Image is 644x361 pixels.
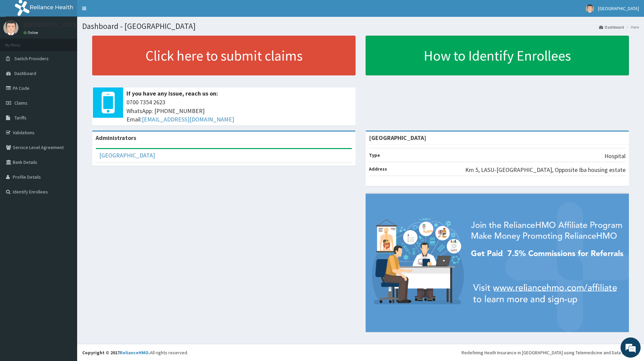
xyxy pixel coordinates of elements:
h1: Dashboard - [GEOGRAPHIC_DATA] [82,22,639,31]
a: Click here to submit claims [92,36,356,75]
a: Online [23,30,40,35]
span: Dashboard [14,70,36,76]
footer: All rights reserved. [77,344,644,361]
a: RelianceHMO [120,350,149,356]
b: Address [369,166,387,172]
p: Km 5, LASU-[GEOGRAPHIC_DATA], Opposite Iba housing estate [465,166,626,174]
p: [GEOGRAPHIC_DATA] [23,22,79,28]
a: [EMAIL_ADDRESS][DOMAIN_NAME] [142,115,234,123]
b: If you have any issue, reach us on: [126,89,218,97]
span: 0700 7354 2623 WhatsApp: [PHONE_NUMBER] Email: [126,98,352,124]
img: provider-team-banner.png [366,194,629,332]
p: Hospital [604,152,626,160]
div: Redefining Heath Insurance in [GEOGRAPHIC_DATA] using Telemedicine and Data Science! [462,349,639,356]
span: Claims [14,100,28,106]
img: User Image [3,20,18,35]
b: Administrators [96,134,136,142]
a: [GEOGRAPHIC_DATA] [99,151,155,159]
a: How to Identify Enrollees [366,36,629,75]
span: Switch Providers [14,56,49,62]
img: User Image [586,4,594,13]
li: Here [625,24,639,30]
strong: Copyright © 2017 . [82,350,150,356]
strong: [GEOGRAPHIC_DATA] [369,134,426,142]
b: Type [369,152,380,158]
a: Dashboard [599,24,624,30]
span: Tariffs [14,115,26,121]
span: [GEOGRAPHIC_DATA] [598,5,639,11]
